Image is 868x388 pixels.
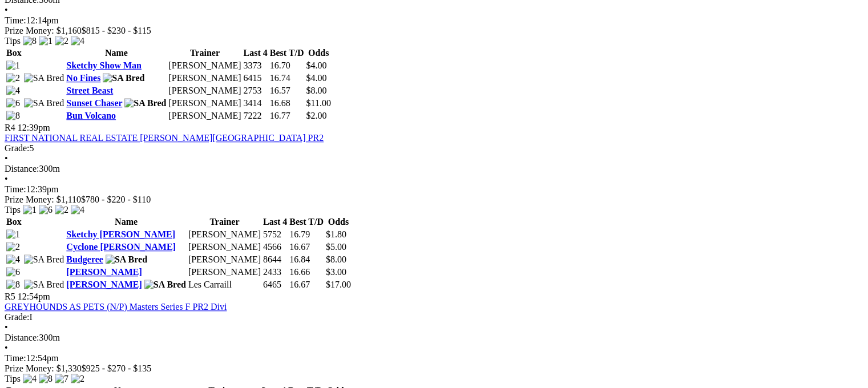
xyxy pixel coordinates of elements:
td: Les Carraill [188,279,261,290]
img: 2 [71,374,84,384]
div: 300m [5,164,863,174]
div: Prize Money: $1,110 [5,195,863,205]
td: 16.66 [289,266,324,278]
span: 12:54pm [18,292,50,301]
td: 16.67 [289,241,324,253]
td: 16.79 [289,229,324,240]
a: Sketchy [PERSON_NAME] [66,229,175,239]
div: 300m [5,333,863,343]
span: Grade: [5,312,30,322]
span: • [5,343,8,353]
img: 8 [23,36,37,46]
a: No Fines [66,73,100,83]
td: 16.67 [289,279,324,290]
img: SA Bred [106,254,147,265]
th: Odds [305,47,331,59]
td: [PERSON_NAME] [168,110,241,122]
span: $780 - $220 - $110 [81,195,151,204]
img: 1 [6,229,20,240]
td: [PERSON_NAME] [188,229,261,240]
span: Distance: [5,333,39,342]
td: 16.84 [289,254,324,265]
span: • [5,174,8,184]
span: 12:39pm [18,123,50,132]
th: Name [66,216,187,228]
img: 1 [23,205,37,215]
div: Prize Money: $1,160 [5,26,863,36]
td: [PERSON_NAME] [188,241,261,253]
span: $1.80 [326,229,346,239]
td: [PERSON_NAME] [168,72,241,84]
td: 16.74 [269,72,305,84]
th: Best T/D [289,216,324,228]
span: Tips [5,205,21,215]
div: 12:39pm [5,184,863,195]
img: 4 [23,374,37,384]
img: 4 [71,205,84,215]
img: 2 [6,73,20,83]
td: [PERSON_NAME] [188,266,261,278]
span: $8.00 [306,86,326,95]
span: • [5,5,8,15]
span: $2.00 [306,111,326,120]
span: Time: [5,15,26,25]
a: GREYHOUNDS AS PETS (N/P) Masters Series F PR2 Divi [5,302,227,312]
span: $17.00 [326,280,351,289]
span: Time: [5,184,26,194]
td: 3373 [243,60,268,71]
img: SA Bred [144,280,186,290]
td: 2753 [243,85,268,96]
td: [PERSON_NAME] [168,98,241,109]
img: 4 [71,36,84,46]
td: 7222 [243,110,268,122]
td: 16.57 [269,85,305,96]
span: Box [6,217,22,227]
th: Trainer [188,216,261,228]
a: Budgeree [66,254,103,264]
a: Cyclone [PERSON_NAME] [66,242,176,252]
div: 12:54pm [5,353,863,363]
span: • [5,322,8,332]
th: Odds [325,216,352,228]
img: 2 [55,36,68,46]
a: Bun Volcano [66,111,116,120]
a: Sunset Chaser [66,98,122,108]
a: [PERSON_NAME] [66,280,142,289]
div: 5 [5,143,863,153]
img: 4 [6,86,20,96]
img: 1 [39,36,53,46]
img: 1 [6,60,20,71]
img: 2 [6,242,20,252]
div: 12:14pm [5,15,863,26]
td: [PERSON_NAME] [168,85,241,96]
div: Prize Money: $1,330 [5,363,863,374]
img: 6 [39,205,53,215]
td: [PERSON_NAME] [168,60,241,71]
td: 16.70 [269,60,305,71]
div: I [5,312,863,322]
span: $5.00 [326,242,346,252]
span: $3.00 [326,267,346,277]
span: $4.00 [306,73,326,83]
td: [PERSON_NAME] [188,254,261,265]
span: $11.00 [306,98,330,108]
img: 4 [6,254,20,265]
img: 2 [55,205,68,215]
td: 16.68 [269,98,305,109]
img: SA Bred [24,280,64,290]
span: Tips [5,374,21,383]
td: 5752 [263,229,288,240]
td: 6465 [263,279,288,290]
td: 8644 [263,254,288,265]
span: $815 - $230 - $115 [82,26,151,35]
a: Street Beast [66,86,113,95]
img: SA Bred [124,98,166,108]
span: Tips [5,36,21,46]
span: Box [6,48,22,58]
a: [PERSON_NAME] [66,267,142,277]
th: Last 4 [243,47,268,59]
img: 7 [55,374,68,384]
span: R4 [5,123,15,132]
td: 4566 [263,241,288,253]
img: SA Bred [103,73,144,83]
